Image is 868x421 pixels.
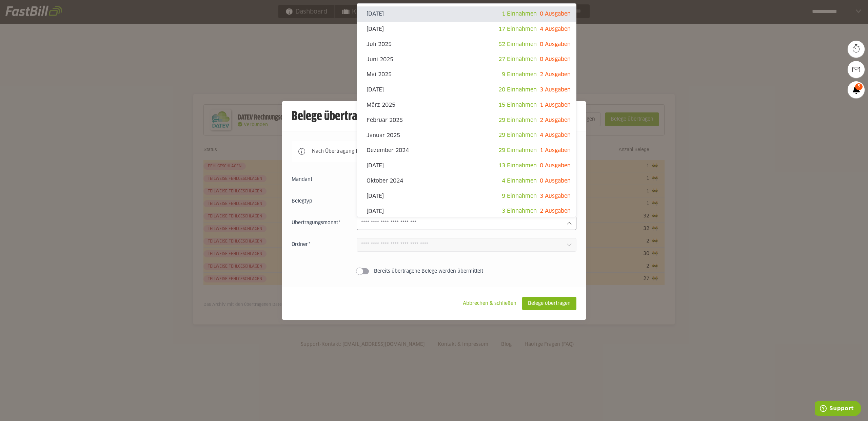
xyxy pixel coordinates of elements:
[502,178,537,184] span: 4 Einnahmen
[540,57,571,62] span: 0 Ausgaben
[498,163,537,168] span: 13 Einnahmen
[540,72,571,77] span: 2 Ausgaben
[357,37,576,52] sl-option: Juli 2025
[357,22,576,37] sl-option: [DATE]
[498,118,537,123] span: 29 Einnahmen
[815,401,861,418] iframe: Öffnet ein Widget, in dem Sie weitere Informationen finden
[357,98,576,113] sl-option: März 2025
[540,178,571,184] span: 0 Ausgaben
[498,132,537,138] span: 29 Einnahmen
[540,42,571,47] span: 0 Ausgaben
[502,208,537,214] span: 3 Einnahmen
[498,87,537,92] span: 20 Einnahmen
[357,204,576,219] sl-option: [DATE]
[498,26,537,32] span: 17 Einnahmen
[540,208,571,214] span: 2 Ausgaben
[540,193,571,199] span: 3 Ausgaben
[540,132,571,138] span: 4 Ausgaben
[502,11,537,17] span: 1 Einnahmen
[540,102,571,108] span: 1 Ausgaben
[357,82,576,98] sl-option: [DATE]
[292,268,576,275] sl-switch: Bereits übertragene Belege werden übermittelt
[540,163,571,168] span: 0 Ausgaben
[498,42,537,47] span: 52 Einnahmen
[522,297,576,310] sl-button: Belege übertragen
[357,6,576,22] sl-option: [DATE]
[498,148,537,153] span: 29 Einnahmen
[498,57,537,62] span: 27 Einnahmen
[540,148,571,153] span: 1 Ausgaben
[357,128,576,143] sl-option: Januar 2025
[357,67,576,82] sl-option: Mai 2025
[498,102,537,108] span: 15 Einnahmen
[357,173,576,189] sl-option: Oktober 2024
[357,113,576,128] sl-option: Februar 2025
[855,83,863,90] span: 5
[502,193,537,199] span: 9 Einnahmen
[848,81,865,98] a: 5
[357,189,576,204] sl-option: [DATE]
[357,52,576,67] sl-option: Juni 2025
[540,26,571,32] span: 4 Ausgaben
[357,158,576,173] sl-option: [DATE]
[540,11,571,17] span: 0 Ausgaben
[357,143,576,158] sl-option: Dezember 2024
[502,72,537,77] span: 9 Einnahmen
[457,297,522,310] sl-button: Abbrechen & schließen
[540,118,571,123] span: 2 Ausgaben
[540,87,571,92] span: 3 Ausgaben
